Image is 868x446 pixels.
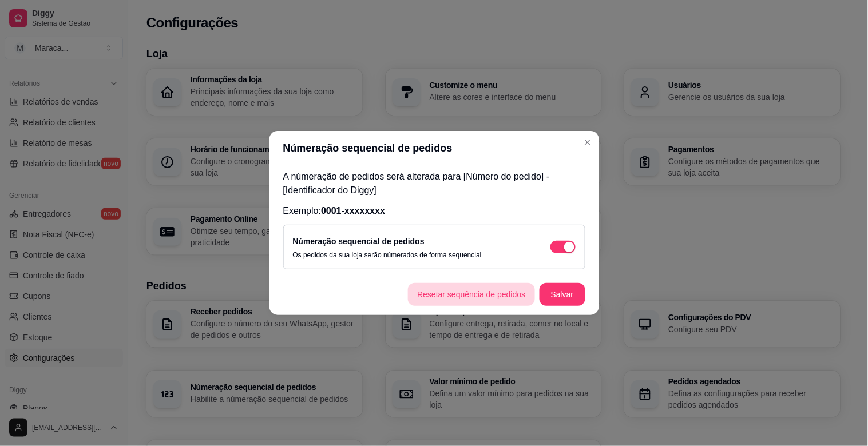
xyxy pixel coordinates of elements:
[408,283,534,306] button: Resetar sequência de pedidos
[578,133,597,152] button: Close
[540,283,585,306] button: Salvar
[283,170,585,197] p: A númeração de pedidos será alterada para [Número do pedido] - [Identificador do Diggy]
[293,250,482,260] p: Os pedidos da sua loja serão númerados de forma sequencial
[283,204,585,218] p: Exemplo:
[321,206,385,216] span: 0001-xxxxxxxx
[269,131,599,165] header: Númeração sequencial de pedidos
[293,237,425,246] label: Númeração sequencial de pedidos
